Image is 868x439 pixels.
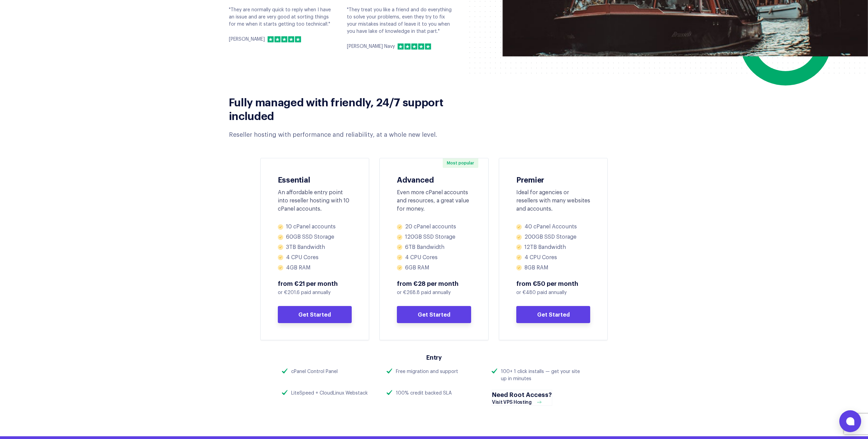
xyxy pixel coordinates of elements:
[516,279,591,288] span: from €50 per month
[282,353,586,361] h3: Entry
[278,306,352,323] a: Get Started
[492,390,552,406] a: Need Root Access?Visit VPS Hosting
[418,43,424,50] img: 4
[397,234,471,241] li: 120GB SSD Storage
[347,43,395,50] p: [PERSON_NAME] Navy
[516,175,591,183] h3: Premier
[291,390,368,397] div: LiteSpeed + CloudLinux Webstack
[229,36,265,43] p: [PERSON_NAME]
[291,368,338,375] div: cPanel Control Panel
[411,43,417,50] img: 3
[274,36,281,42] img: 2
[397,279,471,288] span: from €28 per month
[278,234,352,241] li: 60GB SSD Storage
[347,6,455,50] div: "They treat you like a friend and do everything to solve your problems, even they try to fix your...
[516,306,591,323] a: Get Started
[516,223,591,230] li: 40 cPanel Accounts
[404,43,411,50] img: 2
[278,223,352,230] li: 10 cPanel accounts
[278,289,352,296] p: or €201.6 paid annually
[397,244,471,251] li: 6TB Bandwidth
[516,188,591,213] div: Ideal for agencies or resellers with many websites and accounts.
[516,264,591,271] li: 8GB RAM
[268,36,274,42] img: 1
[516,289,591,296] p: or €480 paid annually
[397,175,471,183] h3: Advanced
[516,234,591,241] li: 200GB SSD Storage
[397,223,471,230] li: 20 cPanel accounts
[229,131,464,139] div: Reseller hosting with performance and reliability, at a whole new level.
[492,390,552,399] h4: Need Root Access?
[229,95,464,122] h2: Fully managed with friendly, 24/7 support included
[288,36,294,42] img: 4
[397,289,471,296] p: or €268.8 paid annually
[397,264,471,271] li: 6GB RAM
[516,244,591,251] li: 12TB Bandwidth
[278,254,352,261] li: 4 CPU Cores
[492,400,545,405] div: Visit VPS Hosting
[397,306,471,323] a: Get Started
[278,188,352,213] div: An affordable entry point into reseller hosting with 10 cPanel accounts.
[278,244,352,251] li: 3TB Bandwidth
[501,368,586,383] div: 100+ 1 click installs — get your site up in minutes
[229,6,337,43] div: "They are normally quick to reply when I have an issue and are very good at sorting things for me...
[397,188,471,213] div: Even more cPanel accounts and resources, a great value for money.
[396,390,452,397] div: 100% credit backed SLA
[281,36,287,42] img: 3
[278,175,352,183] h3: Essential
[443,158,478,168] span: Most popular
[839,410,861,432] button: Open chat window
[396,368,458,375] div: Free migration and support
[278,264,352,271] li: 4GB RAM
[398,43,404,50] img: 1
[425,43,431,50] img: 5
[295,36,301,42] img: 5
[516,254,591,261] li: 4 CPU Cores
[278,279,352,288] span: from €21 per month
[397,254,471,261] li: 4 CPU Cores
